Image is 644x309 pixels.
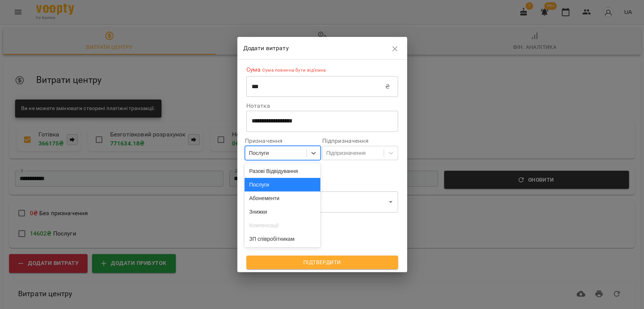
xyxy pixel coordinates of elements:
[246,184,398,190] label: Каса
[385,82,389,91] p: ₴
[244,178,320,191] div: Послуги
[245,138,321,144] label: Призначення
[249,149,269,157] div: Послуги
[244,232,320,246] div: ЗП співробітникам
[244,219,320,232] div: Компенсації
[252,258,392,267] span: Підтвердити
[244,205,320,219] div: Знижки
[244,191,320,205] div: Абонементи
[246,66,398,74] label: Сума
[246,103,398,109] label: Нотатка
[322,138,398,144] label: Підпризначення
[261,67,326,74] p: Сума повинна бути від'ємна
[246,219,398,225] label: Вказати дату сплати
[244,164,320,178] div: Разові Відвідування
[246,255,398,269] button: Підтвердити
[326,149,366,157] div: Підпризначення
[243,43,388,54] h6: Додати витрату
